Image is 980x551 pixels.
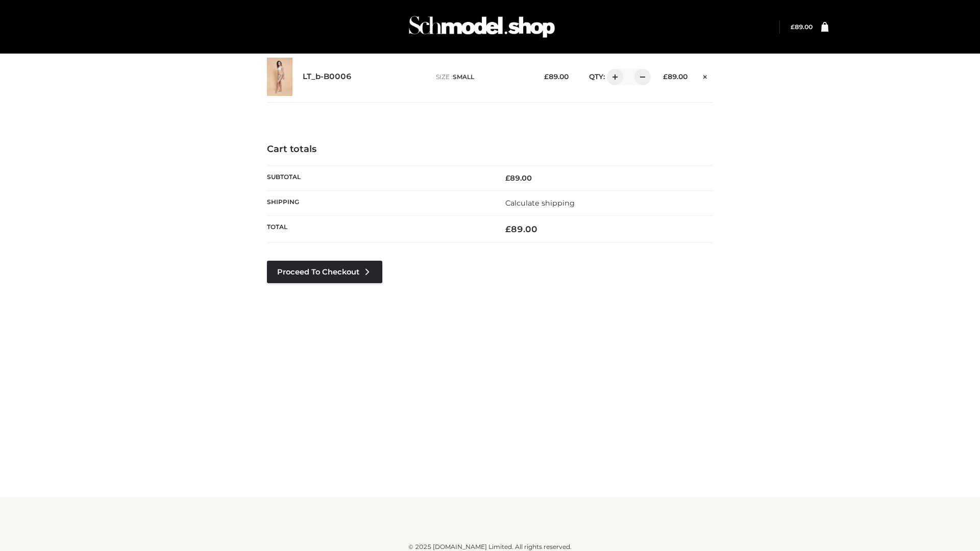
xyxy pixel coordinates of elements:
bdi: 89.00 [505,224,537,234]
th: Total [267,216,490,243]
p: size : [436,72,528,82]
div: QTY: [579,69,647,85]
a: Proceed to Checkout [267,261,382,283]
img: Schmodel Admin 964 [405,7,558,47]
a: Calculate shipping [505,198,575,208]
span: SMALL [453,73,474,81]
span: £ [663,72,668,81]
span: £ [544,72,549,81]
bdi: 89.00 [505,173,532,183]
a: Remove this item [698,69,713,82]
th: Shipping [267,190,490,215]
th: Subtotal [267,165,490,190]
a: £89.00 [791,23,813,31]
span: £ [505,173,510,183]
h4: Cart totals [267,144,713,155]
span: £ [791,23,795,31]
a: LT_b-B0006 [303,72,352,82]
bdi: 89.00 [663,72,688,81]
bdi: 89.00 [544,72,569,81]
bdi: 89.00 [791,23,813,31]
span: £ [505,224,511,234]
